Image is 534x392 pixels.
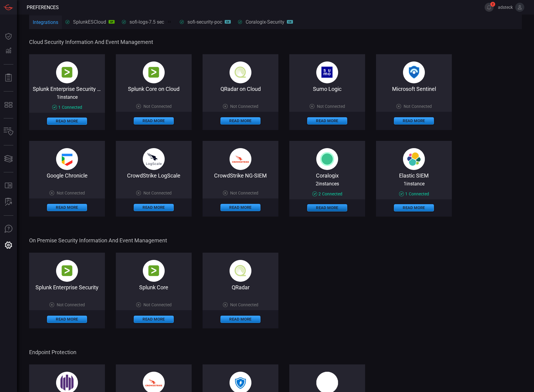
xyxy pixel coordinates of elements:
span: On Premise Security Information and Event Management [29,237,521,244]
div: sofi-logs-7.5 sec [122,19,173,25]
button: Read More [394,204,434,211]
span: Connected [322,191,342,196]
div: SP [109,20,115,24]
button: SplunkESCloudSP [62,15,118,29]
button: Dashboard [1,29,16,44]
span: Not Connected [143,302,172,307]
span: Not Connected [57,302,85,307]
img: crowdstrike_logscale-Dv7WlQ1M.png [143,148,165,170]
button: Cards [1,151,16,166]
span: Connected [62,105,82,110]
div: Splunk Enterprise Security [29,284,105,291]
div: Splunk Enterprise Security on Cloud [29,86,105,92]
span: 1 instance [404,181,425,187]
button: Read More [220,204,260,211]
span: Preferences [27,5,59,10]
div: Coralogix [289,172,365,178]
span: Connected [409,191,429,196]
button: Read More [47,316,87,323]
button: Rule Catalog [1,178,16,193]
button: ALERT ANALYSIS [1,195,16,209]
div: Splunk Core on Cloud [116,86,192,92]
div: CX [225,20,231,24]
button: Preferences [1,238,16,253]
button: Reports [1,71,16,85]
img: qradar_on_cloud-CqUPbAk2.png [230,61,251,83]
button: sofi-logs-7.5 secES [118,15,176,29]
img: svg%3e [316,148,338,170]
button: Read More [47,118,87,125]
button: Read More [47,204,87,211]
button: Read More [220,117,260,125]
img: splunk-B-AX9-PE.png [143,260,165,282]
span: Not Connected [57,191,85,195]
button: Read More [134,204,174,211]
span: 2 instance s [316,181,339,187]
div: QRadar [203,284,278,291]
button: Coralogix-SecurityCX [234,15,297,29]
div: Microsoft Sentinel [376,86,452,92]
button: Read More [134,316,174,323]
img: crowdstrike_falcon-DF2rzYKc.png [230,148,251,170]
img: splunk-B-AX9-PE.png [56,260,78,282]
img: microsoft_sentinel-DmoYopBN.png [403,61,425,83]
div: Coralogix-Security [238,19,293,25]
div: CrowdStrike NG-SIEM [203,172,278,179]
div: sofi-security-poc [180,19,231,25]
button: Integrations [29,15,62,30]
img: splunk-B-AX9-PE.png [143,61,165,83]
img: sumo_logic-BhVDPgcO.png [316,61,338,83]
div: Google Chronicle [29,172,105,179]
button: 2 [485,3,494,12]
span: Not Connected [317,104,345,109]
div: 1 [52,105,82,110]
button: Read More [394,117,434,125]
img: google_chronicle-BEvpeoLq.png [56,148,78,170]
button: Inventory [1,125,16,139]
div: CX [287,20,293,24]
div: Elastic SIEM [376,172,452,178]
button: Read More [134,117,174,125]
button: Ask Us A Question [1,222,16,236]
div: ES [166,20,173,24]
div: 1 [399,191,429,196]
span: Endpoint Protection [29,349,521,355]
img: svg+xml,%3c [403,148,425,170]
button: Read More [307,117,347,125]
button: MITRE - Detection Posture [1,98,16,112]
img: qradar_on_cloud-CqUPbAk2.png [230,260,251,282]
div: Sumo Logic [289,86,365,92]
span: adsteck [496,5,513,10]
div: QRadar on Cloud [203,86,278,92]
span: Not Connected [143,104,172,109]
span: 1 instance [57,94,78,100]
span: Not Connected [404,104,432,109]
div: Splunk Core [116,284,192,291]
span: 2 [490,2,495,7]
button: Read More [307,204,347,211]
button: Read More [220,316,260,323]
div: 2 [312,191,342,196]
div: CrowdStrike LogScale [116,172,192,179]
button: Detections [1,44,16,58]
span: Not Connected [143,191,172,195]
img: splunk-B-AX9-PE.png [56,61,78,83]
span: Not Connected [230,104,258,109]
button: sofi-security-pocCX [176,15,234,29]
span: Not Connected [230,302,258,307]
div: SplunkESCloud [65,19,115,25]
span: Not Connected [230,191,258,195]
span: Cloud Security Information and Event Management [29,39,521,45]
